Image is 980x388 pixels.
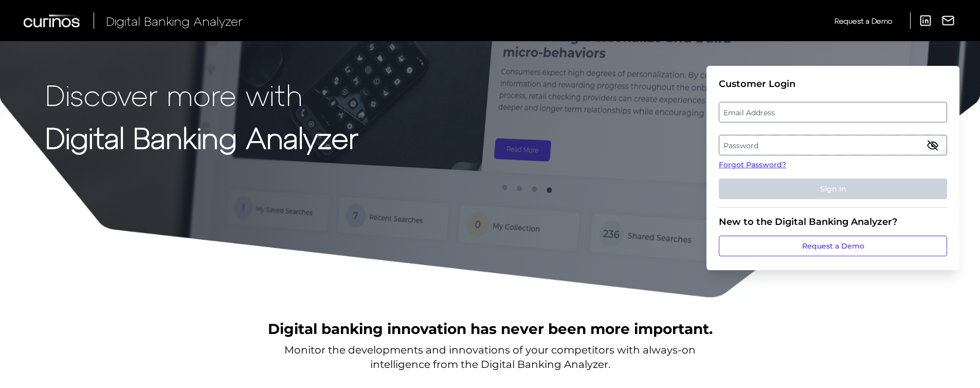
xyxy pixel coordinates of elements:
[284,343,696,372] p: Monitor the developments and innovations of your competitors with always-on intelligence from the...
[45,120,358,154] strong: Digital Banking Analyzer
[719,103,946,121] label: Email Address
[45,78,358,111] p: Discover more with
[719,179,947,199] button: Sign In
[719,236,947,256] a: Request a Demo
[24,14,81,27] img: Curinos
[268,319,713,339] h2: Digital banking innovation has never been more important.
[719,136,946,154] label: Password
[719,78,947,90] div: Customer Login
[106,13,243,28] span: Digital Banking Analyzer
[834,12,892,29] a: Request a Demo
[834,16,892,25] span: Request a Demo
[719,216,947,227] div: New to the Digital Banking Analyzer?
[719,160,947,170] a: Forgot Password?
